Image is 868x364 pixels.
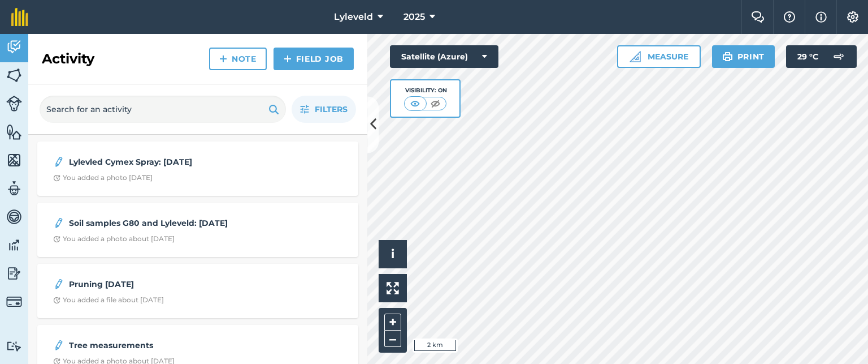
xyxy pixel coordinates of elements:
img: svg+xml;base64,PHN2ZyB4bWxucz0iaHR0cDovL3d3dy53My5vcmcvMjAwMC9zdmciIHdpZHRoPSI1NiIgaGVpZ2h0PSI2MC... [6,123,22,140]
div: You added a photo [DATE] [53,173,153,182]
span: 29 ° C [797,45,818,68]
img: svg+xml;base64,PD94bWwgdmVyc2lvbj0iMS4wIiBlbmNvZGluZz0idXRmLTgiPz4KPCEtLSBHZW5lcmF0b3I6IEFkb2JlIE... [6,96,22,112]
div: You added a file about [DATE] [53,296,164,305]
img: svg+xml;base64,PD94bWwgdmVyc2lvbj0iMS4wIiBlbmNvZGluZz0idXRmLTgiPz4KPCEtLSBHZW5lcmF0b3I6IEFkb2JlIE... [6,180,22,197]
h2: Activity [42,50,94,68]
img: svg+xml;base64,PHN2ZyB4bWxucz0iaHR0cDovL3d3dy53My5vcmcvMjAwMC9zdmciIHdpZHRoPSI1MCIgaGVpZ2h0PSI0MC... [428,98,442,109]
img: fieldmargin Logo [11,8,28,26]
strong: Pruning [DATE] [69,278,248,290]
img: Ruler icon [630,51,641,62]
img: svg+xml;base64,PD94bWwgdmVyc2lvbj0iMS4wIiBlbmNvZGluZz0idXRmLTgiPz4KPCEtLSBHZW5lcmF0b3I6IEFkb2JlIE... [53,339,64,352]
div: You added a photo about [DATE] [53,234,175,243]
a: Note [209,48,267,70]
button: Measure [617,45,701,68]
img: svg+xml;base64,PD94bWwgdmVyc2lvbj0iMS4wIiBlbmNvZGluZz0idXRmLTgiPz4KPCEtLSBHZW5lcmF0b3I6IEFkb2JlIE... [6,237,22,254]
img: svg+xml;base64,PD94bWwgdmVyc2lvbj0iMS4wIiBlbmNvZGluZz0idXRmLTgiPz4KPCEtLSBHZW5lcmF0b3I6IEFkb2JlIE... [6,265,22,282]
span: 2025 [403,10,425,24]
button: i [379,240,407,268]
a: Field Job [274,48,354,70]
a: Soil samples G80 and Lyleveld: [DATE]Clock with arrow pointing clockwiseYou added a photo about [... [44,209,351,250]
img: svg+xml;base64,PHN2ZyB4bWxucz0iaHR0cDovL3d3dy53My5vcmcvMjAwMC9zdmciIHdpZHRoPSI1NiIgaGVpZ2h0PSI2MC... [6,67,22,84]
span: i [391,247,394,261]
img: A question mark icon [783,11,796,23]
img: svg+xml;base64,PHN2ZyB4bWxucz0iaHR0cDovL3d3dy53My5vcmcvMjAwMC9zdmciIHdpZHRoPSIxNCIgaGVpZ2h0PSIyNC... [219,52,227,66]
img: Clock with arrow pointing clockwise [53,174,60,182]
input: Search for an activity [40,96,286,123]
button: Print [712,45,775,68]
button: Filters [292,96,356,123]
strong: Lylevled Cymex Spray: [DATE] [69,156,248,168]
img: svg+xml;base64,PHN2ZyB4bWxucz0iaHR0cDovL3d3dy53My5vcmcvMjAwMC9zdmciIHdpZHRoPSIxNyIgaGVpZ2h0PSIxNy... [815,10,827,24]
button: – [384,331,401,347]
img: Two speech bubbles overlapping with the left bubble in the forefront [751,11,765,23]
img: svg+xml;base64,PHN2ZyB4bWxucz0iaHR0cDovL3d3dy53My5vcmcvMjAwMC9zdmciIHdpZHRoPSI1NiIgaGVpZ2h0PSI2MC... [6,152,22,169]
span: Lyleveld [334,10,373,24]
button: Satellite (Azure) [390,45,498,68]
img: svg+xml;base64,PD94bWwgdmVyc2lvbj0iMS4wIiBlbmNvZGluZz0idXRmLTgiPz4KPCEtLSBHZW5lcmF0b3I6IEFkb2JlIE... [53,216,64,230]
img: svg+xml;base64,PD94bWwgdmVyc2lvbj0iMS4wIiBlbmNvZGluZz0idXRmLTgiPz4KPCEtLSBHZW5lcmF0b3I6IEFkb2JlIE... [53,155,64,169]
img: svg+xml;base64,PD94bWwgdmVyc2lvbj0iMS4wIiBlbmNvZGluZz0idXRmLTgiPz4KPCEtLSBHZW5lcmF0b3I6IEFkb2JlIE... [6,38,22,55]
img: svg+xml;base64,PD94bWwgdmVyc2lvbj0iMS4wIiBlbmNvZGluZz0idXRmLTgiPz4KPCEtLSBHZW5lcmF0b3I6IEFkb2JlIE... [6,341,22,352]
button: + [384,314,401,331]
img: svg+xml;base64,PHN2ZyB4bWxucz0iaHR0cDovL3d3dy53My5vcmcvMjAwMC9zdmciIHdpZHRoPSIxNCIgaGVpZ2h0PSIyNC... [284,52,292,66]
strong: Tree measurements [69,339,248,352]
a: Pruning [DATE]Clock with arrow pointing clockwiseYou added a file about [DATE] [44,271,351,311]
img: svg+xml;base64,PHN2ZyB4bWxucz0iaHR0cDovL3d3dy53My5vcmcvMjAwMC9zdmciIHdpZHRoPSIxOSIgaGVpZ2h0PSIyNC... [268,102,279,116]
img: A cog icon [846,11,860,23]
img: svg+xml;base64,PD94bWwgdmVyc2lvbj0iMS4wIiBlbmNvZGluZz0idXRmLTgiPz4KPCEtLSBHZW5lcmF0b3I6IEFkb2JlIE... [6,208,22,225]
img: svg+xml;base64,PD94bWwgdmVyc2lvbj0iMS4wIiBlbmNvZGluZz0idXRmLTgiPz4KPCEtLSBHZW5lcmF0b3I6IEFkb2JlIE... [827,45,850,68]
img: svg+xml;base64,PD94bWwgdmVyc2lvbj0iMS4wIiBlbmNvZGluZz0idXRmLTgiPz4KPCEtLSBHZW5lcmF0b3I6IEFkb2JlIE... [53,277,64,291]
img: svg+xml;base64,PD94bWwgdmVyc2lvbj0iMS4wIiBlbmNvZGluZz0idXRmLTgiPz4KPCEtLSBHZW5lcmF0b3I6IEFkb2JlIE... [6,294,22,310]
a: Lylevled Cymex Spray: [DATE]Clock with arrow pointing clockwiseYou added a photo [DATE] [44,148,351,189]
span: Filters [315,103,348,115]
img: Clock with arrow pointing clockwise [53,235,60,243]
strong: Soil samples G80 and Lyleveld: [DATE] [69,217,248,229]
img: Clock with arrow pointing clockwise [53,297,60,304]
div: Visibility: On [404,86,447,95]
img: svg+xml;base64,PHN2ZyB4bWxucz0iaHR0cDovL3d3dy53My5vcmcvMjAwMC9zdmciIHdpZHRoPSI1MCIgaGVpZ2h0PSI0MC... [408,98,422,109]
img: Four arrows, one pointing top left, one top right, one bottom right and the last bottom left [387,282,399,294]
button: 29 °C [786,45,857,68]
img: svg+xml;base64,PHN2ZyB4bWxucz0iaHR0cDovL3d3dy53My5vcmcvMjAwMC9zdmciIHdpZHRoPSIxOSIgaGVpZ2h0PSIyNC... [722,50,733,63]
